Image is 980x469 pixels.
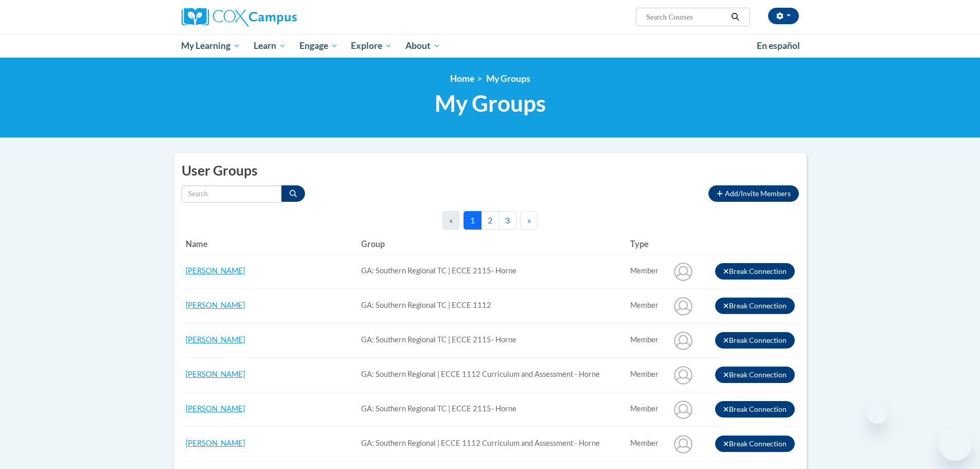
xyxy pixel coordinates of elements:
[715,298,795,314] button: Break Connection
[182,234,357,254] th: Name
[357,234,626,254] th: Group
[715,263,795,280] button: Break Connection
[357,254,626,288] td: GA: Southern Regional TC | ECCE 2115- Horne
[357,357,626,392] td: GA: Southern Regional | ECCE 1112 Curriculum and Assessment - Horne
[715,332,795,349] button: Break Connection
[670,258,696,284] img: Aldreal Turner
[481,211,499,230] button: 2
[939,428,972,461] iframe: Button to launch messaging window
[186,404,245,413] a: [PERSON_NAME]
[182,185,282,203] input: Search by name
[715,401,795,418] button: Break Connection
[357,288,626,323] td: GA: Southern Regional TC | ECCE 1112
[299,40,338,52] span: Engage
[757,40,800,51] span: En español
[626,426,666,461] td: Connected user for connection: GA: Southern Regional | ECCE 1112 Curriculum and Assessment - Horne
[254,40,286,52] span: Learn
[435,90,546,117] span: My Groups
[357,323,626,357] td: GA: Southern Regional TC | ECCE 2115- Horne
[670,396,696,422] img: Amber Anderson
[464,211,482,230] button: 1
[626,323,666,357] td: Connected user for connection: GA: Southern Regional TC | ECCE 2115- Horne
[521,211,538,230] button: Next
[725,189,791,198] span: Add/Invite Members
[670,293,696,319] img: Alicia Butler
[498,211,516,230] button: 3
[405,40,440,52] span: About
[715,436,795,452] button: Break Connection
[626,357,666,392] td: Connected user for connection: GA: Southern Regional | ECCE 1112 Curriculum and Assessment - Horne
[670,327,696,353] img: Alicia Orozco
[626,288,666,323] td: Connected user for connection: GA: Southern Regional TC | ECCE 1112
[727,11,743,23] button: Search
[357,392,626,426] td: GA: Southern Regional TC | ECCE 2115- Horne
[182,161,799,180] h2: User Groups
[626,392,666,426] td: Connected user for connection: GA: Southern Regional TC | ECCE 2115- Horne
[867,403,887,424] iframe: Close message
[175,34,247,58] a: My Learning
[344,34,399,58] a: Explore
[247,34,293,58] a: Learn
[626,234,666,254] th: Type
[750,35,807,57] a: En español
[357,426,626,461] td: GA: Southern Regional | ECCE 1112 Curriculum and Assessment - Horne
[182,8,297,26] img: Cox Campus
[186,439,245,447] a: [PERSON_NAME]
[351,40,392,52] span: Explore
[399,34,447,58] a: About
[670,362,696,388] img: Alicia Orozco
[186,301,245,309] a: [PERSON_NAME]
[281,185,305,202] button: Search
[486,73,530,84] span: My Groups
[181,40,240,52] span: My Learning
[186,266,245,275] a: [PERSON_NAME]
[708,185,798,202] button: Add/Invite Members
[645,11,727,23] input: Search Courses
[626,254,666,288] td: Connected user for connection: GA: Southern Regional TC | ECCE 2115- Horne
[442,211,538,230] nav: Pagination Navigation
[293,34,345,58] a: Engage
[186,335,245,344] a: [PERSON_NAME]
[670,431,696,457] img: Amber Anderson
[166,34,814,58] div: Main menu
[768,8,799,24] button: Account Settings
[186,370,245,378] a: [PERSON_NAME]
[715,367,795,383] button: Break Connection
[527,215,531,225] span: »
[450,73,474,84] a: Home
